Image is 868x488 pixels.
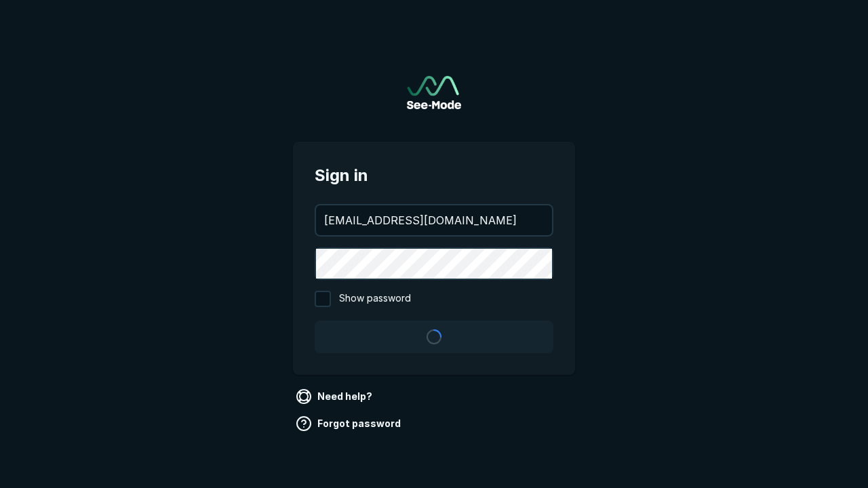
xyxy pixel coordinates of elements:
img: See-Mode Logo [407,76,461,109]
input: your@email.com [316,205,552,235]
a: Forgot password [293,413,406,434]
span: Show password [339,291,411,307]
span: Sign in [315,163,553,188]
a: Go to sign in [407,76,461,109]
a: Need help? [293,386,378,407]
